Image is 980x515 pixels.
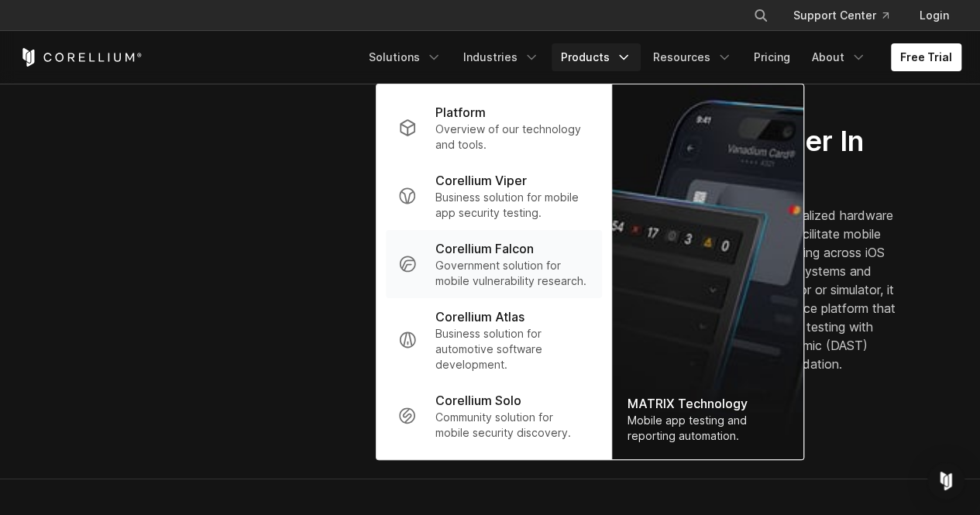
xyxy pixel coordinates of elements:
[612,84,803,459] img: Matrix_WebNav_1x
[435,326,590,373] p: Business solution for automotive software development.
[435,258,590,289] p: Government solution for mobile vulnerability research.
[359,43,451,71] a: Solutions
[435,391,521,410] p: Corellium Solo
[907,2,961,29] a: Login
[744,43,799,71] a: Pricing
[435,190,590,221] p: Business solution for mobile app security testing.
[734,2,961,29] div: Navigation Menu
[435,307,524,326] p: Corellium Atlas
[435,103,486,122] p: Platform
[628,413,789,444] div: Mobile app testing and reporting automation.
[435,122,590,153] p: Overview of our technology and tools.
[435,171,527,190] p: Corellium Viper
[644,43,741,71] a: Resources
[781,2,901,29] a: Support Center
[803,43,875,71] a: About
[386,94,602,162] a: Platform Overview of our technology and tools.
[386,298,602,382] a: Corellium Atlas Business solution for automotive software development.
[891,43,961,71] a: Free Trial
[386,382,602,450] a: Corellium Solo Community solution for mobile security discovery.
[435,239,534,258] p: Corellium Falcon
[386,162,602,230] a: Corellium Viper Business solution for mobile app security testing.
[747,2,775,29] button: Search
[552,43,641,71] a: Products
[386,230,602,298] a: Corellium Falcon Government solution for mobile vulnerability research.
[628,394,789,413] div: MATRIX Technology
[927,462,965,500] div: Open Intercom Messenger
[19,48,143,67] a: Corellium Home
[435,410,590,441] p: Community solution for mobile security discovery.
[612,84,803,459] a: MATRIX Technology Mobile app testing and reporting automation.
[454,43,548,71] a: Industries
[359,43,961,71] div: Navigation Menu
